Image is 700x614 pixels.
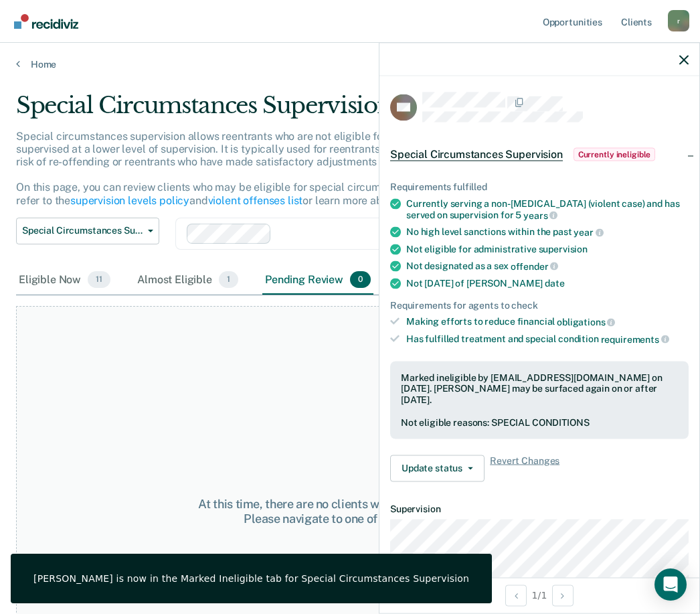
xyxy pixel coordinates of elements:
[14,14,78,29] img: Recidiviz
[557,317,615,327] span: obligations
[22,225,143,236] span: Special Circumstances Supervision
[406,260,689,273] div: Not designated as a sex
[406,226,689,238] div: No high level sanctions within the past
[262,266,373,295] div: Pending Review
[406,277,689,289] div: Not [DATE] of [PERSON_NAME]
[16,92,646,130] div: Special Circumstances Supervision
[545,277,564,288] span: date
[574,227,603,238] span: year
[401,416,678,428] div: Not eligible reasons: SPECIAL CONDITIONS
[135,266,241,295] div: Almost Eligible
[390,455,485,481] button: Update status
[523,210,557,220] span: years
[88,271,110,289] span: 11
[668,10,689,31] div: r
[390,503,689,514] dt: Supervision
[379,133,699,176] div: Special Circumstances SupervisionCurrently ineligible
[511,260,559,271] span: offender
[601,333,669,344] span: requirements
[390,148,563,161] span: Special Circumstances Supervision
[390,299,689,311] div: Requirements for agents to check
[16,266,113,295] div: Eligible Now
[574,148,656,161] span: Currently ineligible
[406,198,689,221] div: Currently serving a non-[MEDICAL_DATA] (violent case) and has served on supervision for 5
[505,585,527,606] button: Previous Opportunity
[379,577,699,613] div: 1 / 1
[668,10,689,31] button: Profile dropdown button
[406,316,689,328] div: Making efforts to reduce financial
[70,194,189,207] a: supervision levels policy
[390,181,689,193] div: Requirements fulfilled
[539,244,588,254] span: supervision
[406,333,689,346] div: Has fulfilled treatment and special condition
[654,568,687,601] div: Open Intercom Messenger
[208,194,303,207] a: violent offenses list
[183,497,517,526] div: At this time, there are no clients who are Pending Review. Please navigate to one of the other tabs.
[490,455,559,481] span: Revert Changes
[406,244,689,255] div: Not eligible for administrative
[33,572,469,585] div: [PERSON_NAME] is now in the Marked Ineligible tab for Special Circumstances Supervision
[219,271,238,289] span: 1
[16,130,639,207] p: Special circumstances supervision allows reentrants who are not eligible for traditional administ...
[350,271,371,289] span: 0
[16,58,684,70] a: Home
[552,585,574,606] button: Next Opportunity
[401,372,678,405] div: Marked ineligible by [EMAIL_ADDRESS][DOMAIN_NAME] on [DATE]. [PERSON_NAME] may be surfaced again ...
